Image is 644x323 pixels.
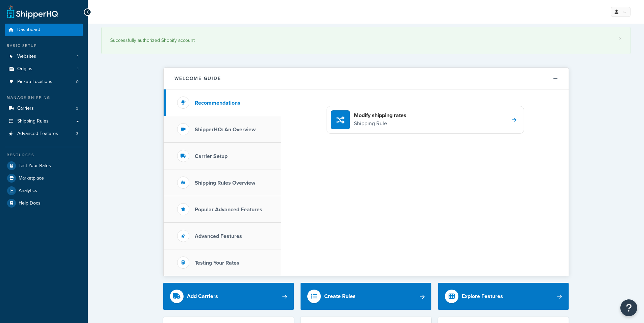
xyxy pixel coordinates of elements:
[5,102,83,115] li: Carriers
[17,131,58,137] span: Advanced Features
[5,63,83,75] a: Origins1
[17,27,40,33] span: Dashboard
[19,176,44,181] span: Marketplace
[17,79,52,85] span: Pickup Locations
[187,292,218,301] div: Add Carriers
[619,36,622,41] a: ×
[17,106,34,111] span: Carriers
[354,112,406,119] h4: Modify shipping rates
[195,100,240,106] h3: Recommendations
[5,63,83,75] li: Origins
[5,43,83,49] div: Basic Setup
[5,102,83,115] a: Carriers3
[620,299,637,316] button: Open Resource Center
[195,233,242,239] h3: Advanced Features
[195,180,255,186] h3: Shipping Rules Overview
[17,54,36,59] span: Websites
[324,292,356,301] div: Create Rules
[354,119,406,128] p: Shipping Rule
[19,200,41,206] span: Help Docs
[76,79,78,85] span: 0
[19,188,37,194] span: Analytics
[195,127,256,133] h3: ShipperHQ: An Overview
[195,153,228,159] h3: Carrier Setup
[76,106,78,111] span: 3
[438,283,569,310] a: Explore Features
[5,50,83,63] li: Websites
[5,50,83,63] a: Websites1
[195,260,239,266] h3: Testing Your Rates
[19,163,51,169] span: Test Your Rates
[5,76,83,88] li: Pickup Locations
[174,76,221,81] h2: Welcome Guide
[5,172,83,184] a: Marketplace
[462,292,503,301] div: Explore Features
[76,131,78,137] span: 3
[301,283,431,310] a: Create Rules
[5,128,83,140] a: Advanced Features3
[195,207,262,213] h3: Popular Advanced Features
[5,160,83,172] a: Test Your Rates
[5,128,83,140] li: Advanced Features
[5,185,83,197] a: Analytics
[164,68,569,89] button: Welcome Guide
[5,197,83,209] a: Help Docs
[110,36,622,45] div: Successfully authorized Shopify account
[5,115,83,128] a: Shipping Rules
[5,76,83,88] a: Pickup Locations0
[5,152,83,158] div: Resources
[5,95,83,101] div: Manage Shipping
[5,24,83,36] a: Dashboard
[77,66,78,72] span: 1
[77,54,78,59] span: 1
[17,118,49,124] span: Shipping Rules
[17,66,32,72] span: Origins
[163,283,294,310] a: Add Carriers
